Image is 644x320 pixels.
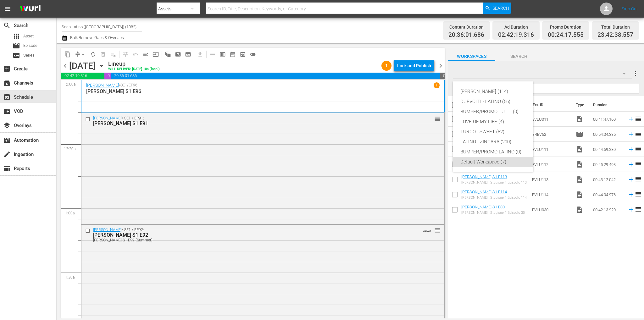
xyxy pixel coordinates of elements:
div: LATINO - ZINGARA (200) [460,137,526,147]
div: BUMPER/PROMO TUTTI (0) [460,107,526,117]
div: BUMPER/PROMO LATINO (0) [460,147,526,157]
div: TURCO - SWEET (82) [460,127,526,137]
div: LOVE OF MY LIFE (4) [460,117,526,127]
div: [PERSON_NAME] (114) [460,86,526,97]
div: Default Workspace (7) [460,157,526,167]
div: DUEVOLTI - LATINO (56) [460,97,526,107]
